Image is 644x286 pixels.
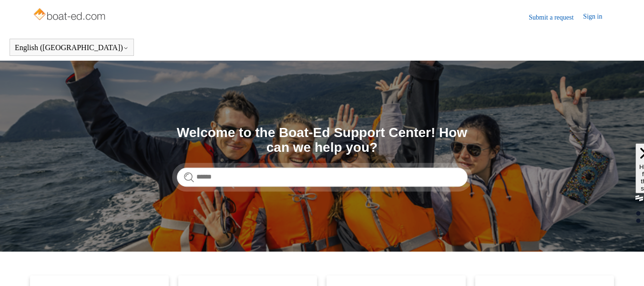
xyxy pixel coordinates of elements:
[583,11,612,23] a: Sign in
[619,261,644,286] div: Live chat
[32,6,108,25] img: Boat-Ed Help Center home page
[529,12,583,22] a: Submit a request
[177,126,468,155] h1: Welcome to the Boat-Ed Support Center! How can we help you?
[177,168,468,187] input: Search
[15,43,129,52] button: English ([GEOGRAPHIC_DATA])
